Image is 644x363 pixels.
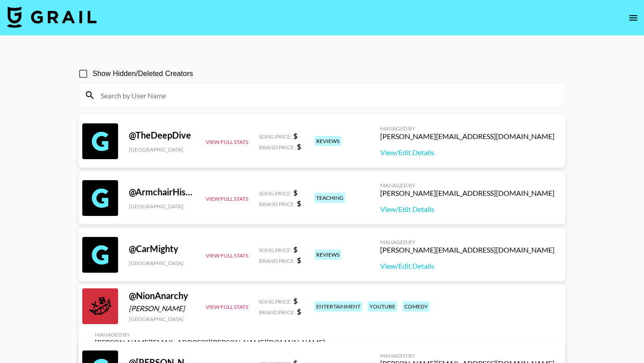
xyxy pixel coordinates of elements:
strong: $ [293,131,297,140]
strong: $ [297,307,301,316]
button: View Full Stats [206,195,248,202]
div: reviews [314,136,341,146]
span: Song Price: [259,298,292,305]
span: Brand Price: [259,201,295,207]
div: @ TheDeepDive [129,130,195,141]
div: Managed By [380,239,555,245]
div: [PERSON_NAME] [129,304,195,313]
button: View Full Stats [206,304,248,310]
span: Brand Price: [259,144,295,151]
div: [GEOGRAPHIC_DATA] [129,146,195,153]
a: View/Edit Details [380,148,555,157]
span: Song Price: [259,247,292,253]
button: open drawer [624,9,642,27]
span: Song Price: [259,133,292,140]
div: teaching [314,193,345,203]
div: @ NionAnarchy [129,290,195,301]
strong: $ [297,256,301,264]
a: View/Edit Details [380,262,555,270]
div: [PERSON_NAME][EMAIL_ADDRESS][DOMAIN_NAME] [380,132,555,141]
div: Managed By [380,352,555,359]
div: @ ArmchairHistorian [129,186,195,198]
div: Managed By [380,125,555,132]
div: youtube [368,301,397,312]
span: Brand Price: [259,257,295,264]
div: [PERSON_NAME][EMAIL_ADDRESS][DOMAIN_NAME] [380,245,555,254]
img: Grail Talent [7,6,97,28]
div: [GEOGRAPHIC_DATA] [129,260,195,266]
div: [GEOGRAPHIC_DATA] [129,203,195,210]
button: View Full Stats [206,139,248,145]
button: View Full Stats [206,252,248,259]
div: [PERSON_NAME][EMAIL_ADDRESS][DOMAIN_NAME] [380,189,555,198]
div: [PERSON_NAME][EMAIL_ADDRESS][PERSON_NAME][DOMAIN_NAME] [95,338,325,347]
div: Managed By [95,331,325,338]
span: Song Price: [259,190,292,197]
div: comedy [402,301,430,312]
strong: $ [293,296,297,305]
strong: $ [293,245,297,253]
div: Managed By [380,182,555,189]
strong: $ [297,199,301,207]
a: View/Edit Details [380,205,555,214]
div: @ CarMighty [129,243,195,254]
span: Brand Price: [259,309,295,316]
div: [GEOGRAPHIC_DATA] [129,316,195,322]
div: reviews [314,249,341,260]
span: Show Hidden/Deleted Creators [93,68,193,79]
strong: $ [297,142,301,151]
input: Search by User Name [95,88,559,102]
strong: $ [293,188,297,197]
div: entertainment [314,301,362,312]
